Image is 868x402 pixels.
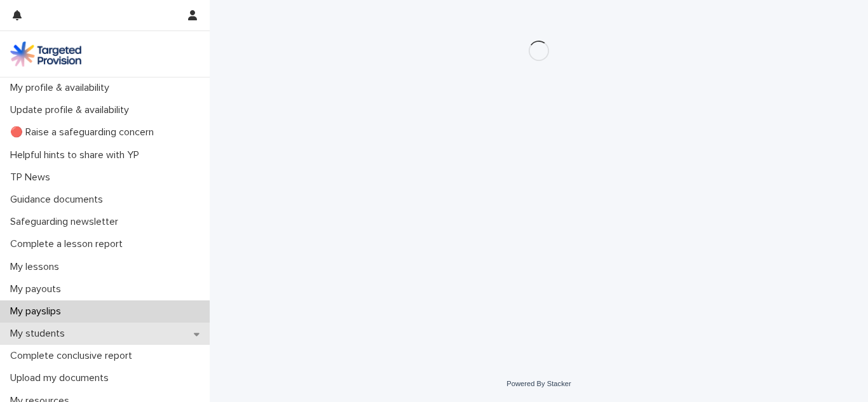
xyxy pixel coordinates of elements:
[10,41,81,67] img: M5nRWzHhSzIhMunXDL62
[5,372,119,384] p: Upload my documents
[5,305,71,318] p: My payslips
[506,380,571,387] a: Powered By Stacker
[5,283,71,295] p: My payouts
[5,149,149,161] p: Helpful hints to share with YP
[5,104,139,116] p: Update profile & availability
[5,238,133,250] p: Complete a lesson report
[5,328,75,340] p: My students
[5,216,128,228] p: Safeguarding newsletter
[5,82,119,94] p: My profile & availability
[5,261,69,273] p: My lessons
[5,126,164,138] p: 🔴 Raise a safeguarding concern
[5,350,142,362] p: Complete conclusive report
[5,194,113,206] p: Guidance documents
[5,171,60,184] p: TP News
